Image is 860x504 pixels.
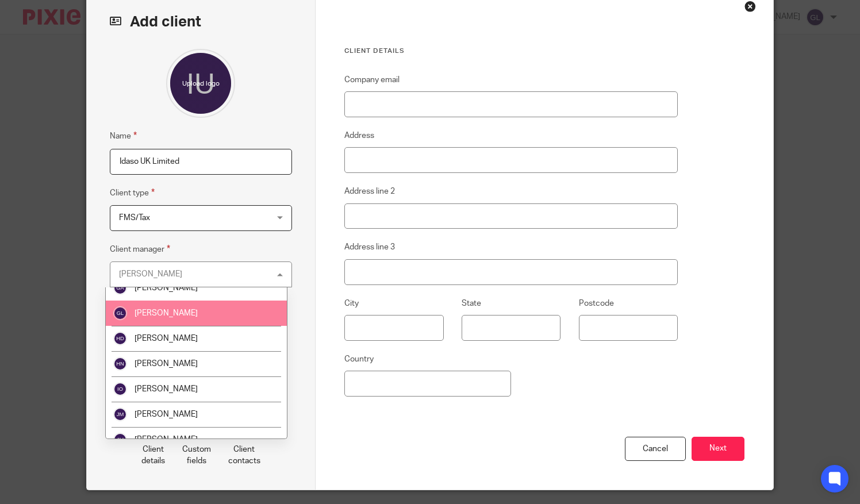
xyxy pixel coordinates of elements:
[182,444,211,467] p: Custom fields
[744,1,756,12] div: Close this dialog window
[113,357,127,371] img: svg%3E
[344,186,395,197] label: Address line 2
[113,382,127,396] img: svg%3E
[135,309,198,317] span: [PERSON_NAME]
[110,12,292,32] h2: Add client
[135,360,198,368] span: [PERSON_NAME]
[579,298,614,309] label: Postcode
[135,410,198,418] span: [PERSON_NAME]
[113,433,127,447] img: svg%3E
[344,298,359,309] label: City
[113,281,127,295] img: svg%3E
[344,130,374,141] label: Address
[692,437,744,461] button: Next
[113,332,127,345] img: svg%3E
[625,437,686,461] div: Cancel
[135,334,198,343] span: [PERSON_NAME]
[344,74,400,86] label: Company email
[462,298,481,309] label: State
[135,436,198,444] span: [PERSON_NAME]
[344,47,678,56] h3: Client details
[110,243,170,256] label: Client manager
[110,186,155,199] label: Client type
[110,129,137,143] label: Name
[113,407,127,421] img: svg%3E
[135,284,198,292] span: [PERSON_NAME]
[119,214,150,222] span: FMS/Tax
[141,444,165,467] p: Client details
[344,353,374,365] label: Country
[344,241,395,253] label: Address line 3
[135,385,198,393] span: [PERSON_NAME]
[228,444,260,467] p: Client contacts
[119,270,182,278] div: [PERSON_NAME]
[113,306,127,320] img: svg%3E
